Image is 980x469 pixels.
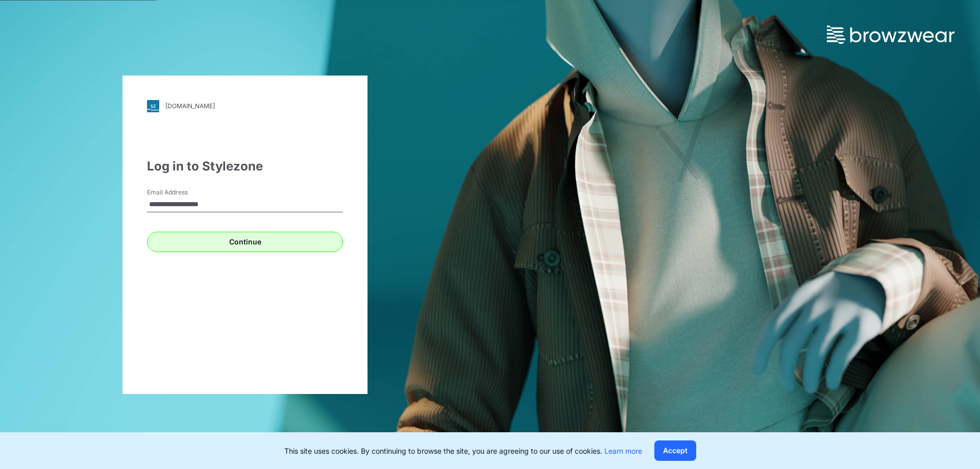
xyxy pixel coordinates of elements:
[654,440,696,461] button: Accept
[284,446,642,456] p: This site uses cookies. By continuing to browse the site, you are agreeing to our use of cookies.
[147,188,218,197] label: Email Address
[147,232,343,252] button: Continue
[827,26,954,44] img: browzwear-logo.73288ffb.svg
[147,100,159,112] img: svg+xml;base64,PHN2ZyB3aWR0aD0iMjgiIGhlaWdodD0iMjgiIHZpZXdCb3g9IjAgMCAyOCAyOCIgZmlsbD0ibm9uZSIgeG...
[147,100,343,112] a: [DOMAIN_NAME]
[147,157,343,176] div: Log in to Stylezone
[604,447,642,455] a: Learn more
[165,102,215,110] div: [DOMAIN_NAME]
